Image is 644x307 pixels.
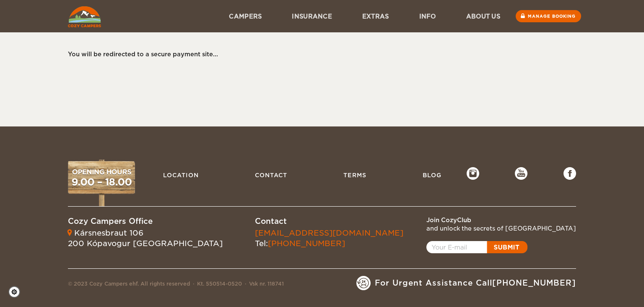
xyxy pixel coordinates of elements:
span: For Urgent Assistance Call [375,278,576,289]
a: [PHONE_NUMBER] [268,239,345,248]
div: You will be redirected to a secure payment site... [68,50,568,58]
div: Cozy Campers Office [68,216,223,227]
div: Join CozyClub [426,216,576,224]
a: Cookie settings [8,286,26,298]
a: Location [159,167,203,183]
a: [PHONE_NUMBER] [492,278,576,287]
a: Blog [418,167,446,183]
a: [EMAIL_ADDRESS][DOMAIN_NAME] [255,228,403,237]
a: Manage booking [516,10,581,22]
div: © 2023 Cozy Campers ehf. All rights reserved Kt. 550514-0520 Vsk nr. 118741 [68,280,284,290]
a: Terms [339,167,371,183]
a: Contact [251,167,291,183]
div: Contact [255,216,403,227]
img: Cozy Campers [68,6,101,27]
div: Tel: [255,228,403,249]
div: and unlock the secrets of [GEOGRAPHIC_DATA] [426,224,576,233]
a: Open popup [426,241,527,253]
div: Kársnesbraut 106 200 Kópavogur [GEOGRAPHIC_DATA] [68,228,223,249]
